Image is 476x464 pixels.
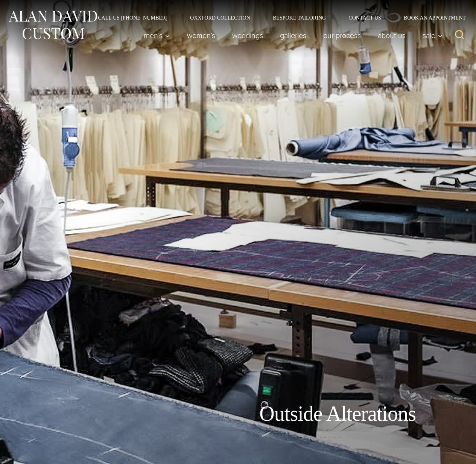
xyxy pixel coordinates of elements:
[8,8,98,42] img: Alan David Custom
[179,15,262,20] a: Oxxford Collection
[224,28,272,43] a: weddings
[392,15,468,20] a: Book an Appointment
[450,26,468,44] button: View Search Form
[259,401,416,426] h1: Outside Alterations
[179,28,224,43] a: Women’s
[135,28,447,43] nav: Primary Navigation
[337,15,392,20] a: Contact Us
[87,15,179,20] a: Call Us [PHONE_NUMBER]
[262,15,337,20] a: Bespoke Tailoring
[315,28,370,43] a: Our Process
[423,32,443,39] span: Sale
[144,32,170,39] span: Men’s
[87,15,468,20] nav: Secondary Navigation
[272,28,315,43] a: Galleries
[370,28,414,43] a: About Us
